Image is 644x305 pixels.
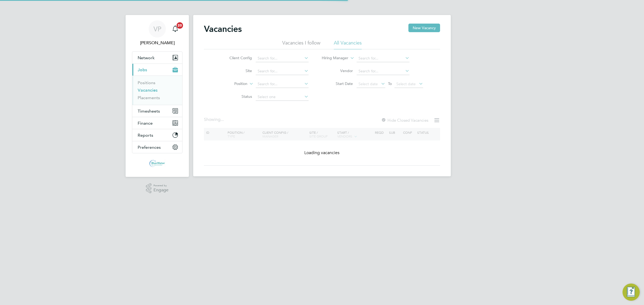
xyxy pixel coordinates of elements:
input: Search for... [256,68,309,75]
button: Finance [132,117,182,129]
button: Network [132,52,182,64]
span: ... [221,117,224,122]
li: Vacancies I follow [282,40,320,49]
button: Reports [132,129,182,141]
button: Engage Resource Center [623,284,640,301]
label: Site [221,68,252,73]
a: Vacancies [138,88,158,93]
input: Search for... [256,55,309,62]
span: Reports [138,133,153,138]
button: Timesheets [132,105,182,117]
button: Jobs [132,64,182,76]
label: Hide Closed Vacancies [381,118,428,123]
label: Hiring Manager [317,55,348,61]
input: Select one [256,93,309,101]
a: Positions [138,80,155,85]
label: Position [217,81,247,87]
span: 20 [177,22,183,29]
img: bluewaterwales-logo-retina.png [149,159,165,167]
a: VP[PERSON_NAME] [132,20,182,46]
span: Select date [396,81,416,86]
span: Network [138,55,155,60]
li: All Vacancies [334,40,362,49]
span: Preferences [138,145,161,150]
label: Client Config [221,55,252,60]
span: To [386,80,393,87]
a: 20 [170,20,181,38]
span: Finance [138,121,153,126]
h2: Vacancies [204,24,242,34]
input: Search for... [357,55,409,62]
div: Jobs [132,76,182,105]
span: Powered by [153,183,169,188]
label: Status [221,94,252,99]
a: Go to home page [132,159,182,167]
a: Placements [138,95,160,100]
span: VP [153,25,161,32]
span: Select date [358,81,378,86]
div: Showing [204,117,225,122]
label: Start Date [322,81,353,86]
input: Search for... [357,68,409,75]
a: Powered byEngage [146,183,169,194]
span: Jobs [138,67,147,72]
button: Preferences [132,141,182,153]
span: Victoria Price [132,40,182,46]
span: Engage [153,188,169,192]
button: New Vacancy [408,24,440,32]
span: Timesheets [138,109,160,114]
label: Vendor [322,68,353,73]
nav: Main navigation [126,15,189,177]
input: Search for... [256,80,309,88]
